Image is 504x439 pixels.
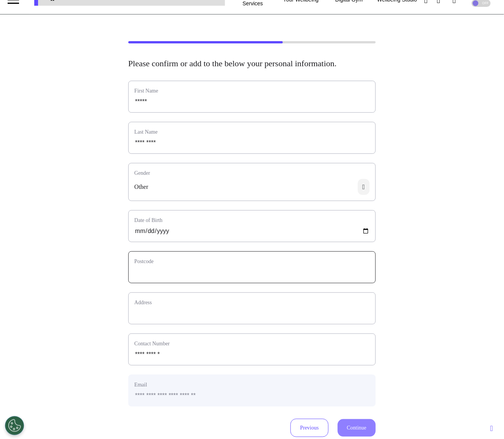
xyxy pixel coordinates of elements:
label: Last Name [134,128,370,136]
button: Open Preferences [5,416,24,435]
label: Postcode [134,257,370,265]
span: Other [134,182,148,192]
label: Address [134,299,370,307]
button: Previous [290,419,329,437]
label: Contact Number [134,340,370,348]
button: Continue [338,419,376,437]
label: Date of Birth [134,216,370,224]
label: Gender [129,163,375,177]
label: Email [134,381,370,389]
label: First Name [134,87,370,95]
h2: Please confirm or add to the below your personal information. [128,59,376,69]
